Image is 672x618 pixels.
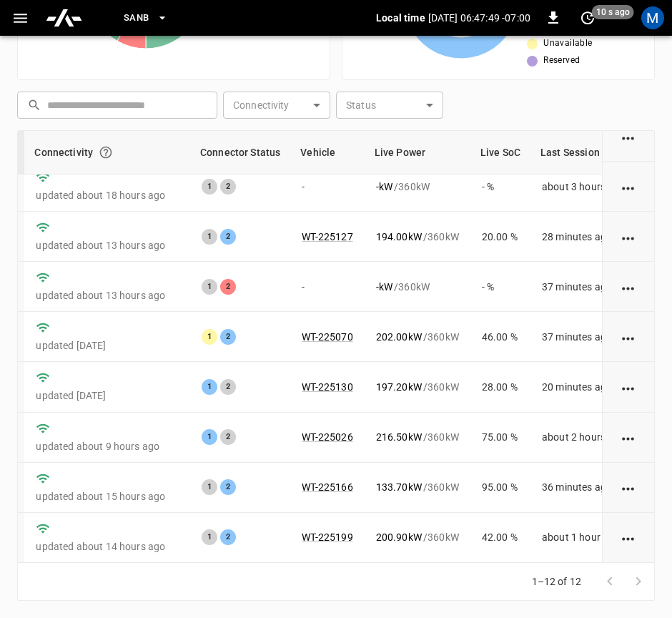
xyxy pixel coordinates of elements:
p: 216.50 kW [376,430,422,444]
div: / 360 kW [376,380,459,394]
p: 1–12 of 12 [532,574,582,589]
div: 1 [202,279,217,295]
span: Unavailable [543,36,592,51]
div: 2 [220,479,236,495]
p: - kW [376,280,392,294]
div: / 360 kW [376,480,459,494]
div: 2 [220,279,236,295]
td: 37 minutes ago [530,312,637,362]
div: / 360 kW [376,280,459,294]
span: Reserved [543,54,580,68]
td: 20.00 % [470,212,530,262]
p: updated about 13 hours ago [36,238,179,252]
div: action cell options [620,380,638,394]
div: 2 [220,529,236,545]
div: action cell options [620,129,638,144]
a: WT-225026 [302,431,352,443]
div: 1 [202,379,217,395]
td: about 1 hour ago [530,513,637,563]
td: 46.00 % [470,312,530,362]
p: 202.00 kW [376,330,422,344]
div: Connectivity [34,139,180,165]
div: 1 [202,479,217,495]
p: 133.70 kW [376,480,422,494]
div: 2 [220,179,236,195]
th: Connector Status [190,131,290,175]
td: 28 minutes ago [530,212,637,262]
td: 37 minutes ago [530,262,637,312]
td: about 2 hours ago [530,413,637,463]
a: WT-225127 [302,231,352,242]
p: updated about 13 hours ago [36,288,179,303]
th: Live SoC [470,131,530,175]
div: 1 [202,229,217,245]
div: 1 [202,329,217,345]
button: set refresh interval [576,6,599,29]
div: 2 [220,429,236,445]
td: 75.00 % [470,413,530,463]
td: 36 minutes ago [530,463,637,513]
a: WT-225199 [302,531,352,543]
div: 2 [220,229,236,245]
td: 20 minutes ago [530,362,637,412]
div: / 360 kW [376,530,459,544]
th: Live Power [365,131,470,175]
td: - [290,162,364,212]
p: 200.90 kW [376,530,422,544]
th: Last Session [530,131,637,175]
span: SanB [124,10,149,26]
span: 10 s ago [592,5,634,19]
div: action cell options [620,330,638,344]
p: [DATE] 06:47:49 -07:00 [428,11,530,25]
div: action cell options [620,430,638,444]
p: - kW [376,180,392,194]
p: updated about 18 hours ago [36,188,179,202]
p: updated about 15 hours ago [36,489,179,504]
p: updated [DATE] [36,338,179,353]
td: 28.00 % [470,362,530,412]
p: updated about 14 hours ago [36,539,179,554]
th: Vehicle [290,131,364,175]
td: about 3 hours ago [530,162,637,212]
a: WT-225130 [302,381,352,393]
div: action cell options [620,530,638,544]
div: / 360 kW [376,180,459,194]
div: action cell options [620,280,638,294]
div: / 360 kW [376,230,459,244]
div: 1 [202,529,217,545]
a: WT-225070 [302,331,352,343]
div: 2 [220,329,236,345]
img: ampcontrol.io logo [45,4,83,31]
div: 1 [202,179,217,195]
div: 2 [220,379,236,395]
button: Connection between the charger and our software. [93,139,119,165]
div: profile-icon [641,6,664,29]
div: 1 [202,429,217,445]
p: updated about 9 hours ago [36,439,179,453]
td: - % [470,162,530,212]
p: updated [DATE] [36,388,179,403]
div: action cell options [620,180,638,194]
div: / 360 kW [376,330,459,344]
td: 95.00 % [470,463,530,513]
a: WT-225166 [302,481,352,493]
td: 42.00 % [470,513,530,563]
p: 197.20 kW [376,380,422,394]
td: - [290,262,364,312]
div: action cell options [620,230,638,244]
p: 194.00 kW [376,230,422,244]
div: action cell options [620,480,638,494]
button: SanB [118,4,174,32]
td: - % [470,262,530,312]
p: Local time [376,11,425,25]
div: / 360 kW [376,430,459,444]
